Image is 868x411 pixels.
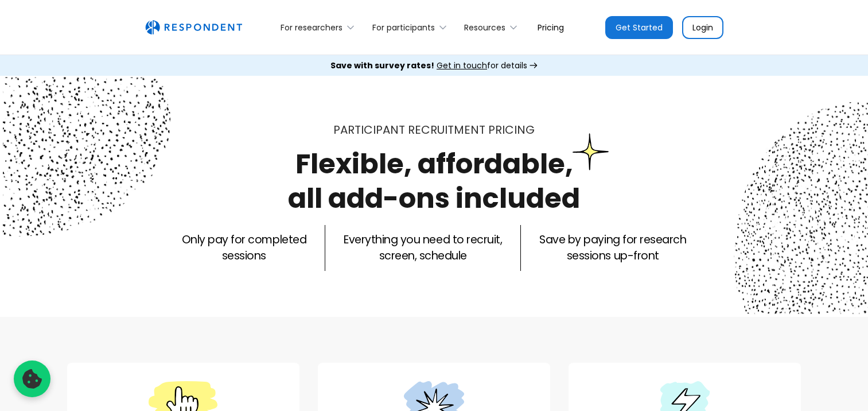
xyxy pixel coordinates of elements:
p: Only pay for completed sessions [182,232,306,264]
div: For researchers [274,14,365,41]
div: Resources [458,14,528,41]
span: Get in touch [437,60,487,71]
div: For researchers [281,22,342,33]
div: For participants [365,14,457,41]
a: Login [682,16,723,39]
p: Save by paying for research sessions up-front [539,232,686,264]
strong: Save with survey rates! [330,60,434,71]
img: Untitled UI logotext [145,20,242,35]
h1: Flexible, affordable, all add-ons included [288,145,580,218]
span: PRICING [488,122,535,138]
a: Get Started [605,16,673,39]
div: For participants [372,22,435,33]
span: Participant recruitment [333,122,485,138]
div: for details [330,60,527,71]
a: home [145,20,242,35]
a: Pricing [528,14,573,41]
p: Everything you need to recruit, screen, schedule [344,232,502,264]
div: Resources [464,22,505,33]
